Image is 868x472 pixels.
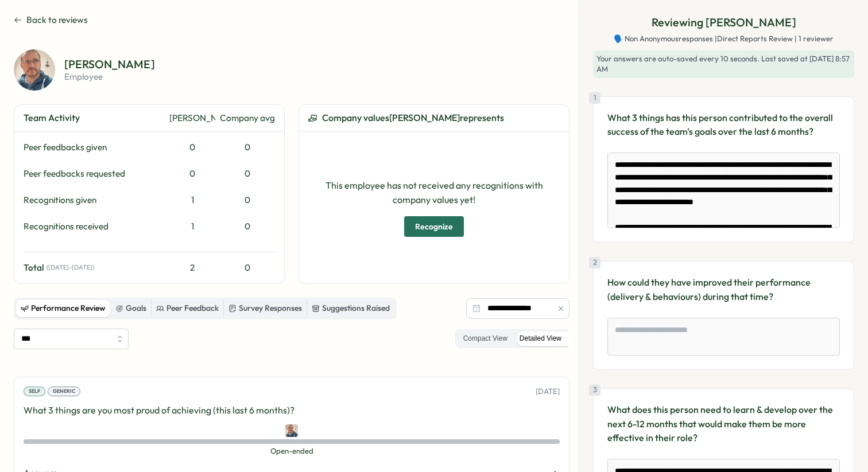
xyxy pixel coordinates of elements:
div: Recognitions received [24,220,165,233]
div: 1 [169,194,215,206]
p: employee [64,72,155,81]
p: What 3 things are you most proud of achieving (this last 6 months)? [24,403,560,418]
p: [PERSON_NAME] [64,58,155,70]
div: Suggestions Raised [312,302,390,315]
p: [DATE] [536,387,560,397]
div: 0 [220,262,275,274]
label: Compact View [458,331,513,346]
div: Peer feedbacks requested [24,167,165,180]
span: ( [DATE] - [DATE] ) [46,264,94,271]
div: Survey Responses [228,302,302,315]
div: Company avg [220,112,275,124]
div: 1 [589,92,600,104]
img: Tristan Bailey [285,424,298,437]
div: 1 [169,220,215,233]
div: 0 [169,167,215,180]
p: What 3 things has this person contributed to the overall success of the team's goals over the las... [607,111,840,139]
div: 3 [589,384,600,396]
p: What does this person need to learn & develop over the next 6-12 months that would make them be m... [607,403,840,445]
span: Total [24,262,44,274]
span: Company values [PERSON_NAME] represents [322,111,504,125]
p: How could they have improved their performance (delivery & behaviours) during that time? [607,275,840,304]
div: Self [24,387,45,397]
div: Peer feedbacks given [24,141,165,154]
button: Recognize [404,216,464,237]
button: Back to reviews [14,14,88,26]
div: [PERSON_NAME] [169,112,215,124]
span: Open-ended [24,446,560,457]
div: 2 [169,262,215,274]
span: Recognize [415,217,453,236]
div: Team Activity [24,111,165,125]
label: Detailed View [514,331,567,346]
img: Tristan Bailey [14,49,55,91]
div: Performance Review [21,302,106,315]
div: 2 [589,257,600,268]
div: . Last saved at [DATE] 8:57 AM [593,50,854,77]
div: 0 [220,141,275,154]
div: 0 [220,220,275,233]
div: 0 [169,141,215,154]
span: 🗣️ Non Anonymous responses | Direct Reports Review | 1 reviewer [614,34,834,44]
div: 0 [220,194,275,206]
div: Goals [115,302,146,315]
p: Reviewing [PERSON_NAME] [652,14,796,32]
p: This employee has not received any recognitions with company values yet! [308,178,560,207]
span: Your answers are auto-saved every 10 seconds [596,54,757,63]
div: Peer Feedback [156,302,219,315]
div: 0 [220,167,275,180]
div: Generic [48,387,80,397]
span: Back to reviews [26,14,88,26]
div: Recognitions given [24,194,165,206]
